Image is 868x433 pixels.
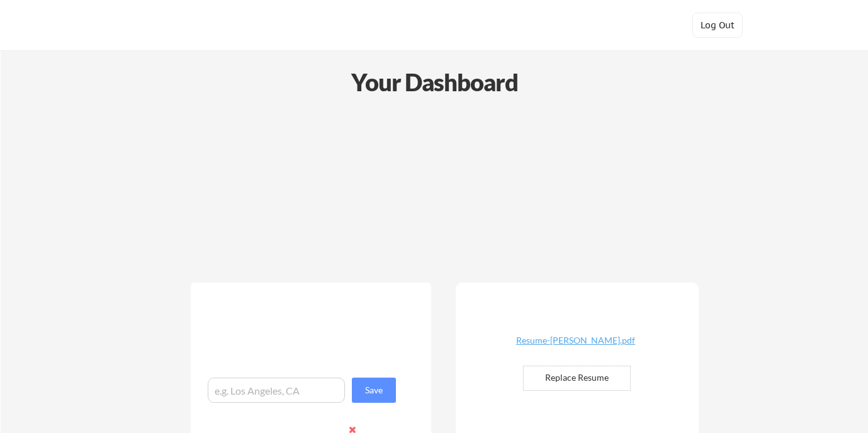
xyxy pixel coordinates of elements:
input: e.g. Los Angeles, CA [208,378,345,403]
div: Resume-[PERSON_NAME].pdf [500,336,650,345]
a: Resume-[PERSON_NAME].pdf [500,336,650,356]
div: Your Dashboard [1,64,868,100]
button: Log Out [692,13,743,38]
button: Save [352,378,396,403]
